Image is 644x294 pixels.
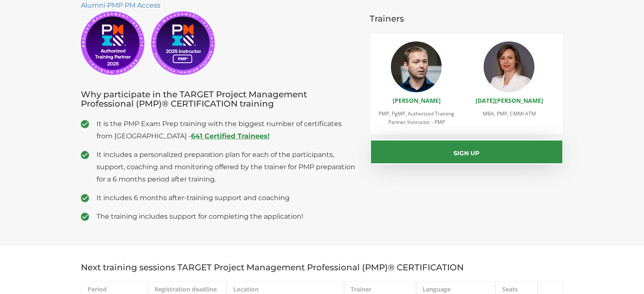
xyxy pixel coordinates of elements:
[379,110,454,126] span: PMP, PgMP, Authorized Training Partner Instructor - PMP
[370,139,564,165] button: Sign up
[475,96,543,104] a: [DATE][PERSON_NAME]
[81,263,564,272] h3: Next training sessions TARGET Project Management Professional (PMP)® CERTIFICATION
[81,1,160,9] a: Alumni PMP PM Access
[191,132,270,140] a: 641 Certified Trainees!
[370,14,564,23] h3: Trainers
[97,210,357,223] span: The training includes support for completing the application!
[81,90,357,108] h3: Why participate in the TARGET Project Management Professional (PMP)® CERTIFICATION training
[482,110,536,117] span: MBA, PMP, CMMI ATM
[97,148,357,185] span: It includes a personalized preparation plan for each of the participants, support, coaching and m...
[97,118,357,142] span: It is the PMP Exam Prep training with the biggest number of certificates from [GEOGRAPHIC_DATA] -
[392,96,440,104] a: [PERSON_NAME]
[97,192,357,204] span: It includes 6 months after-training support and coaching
